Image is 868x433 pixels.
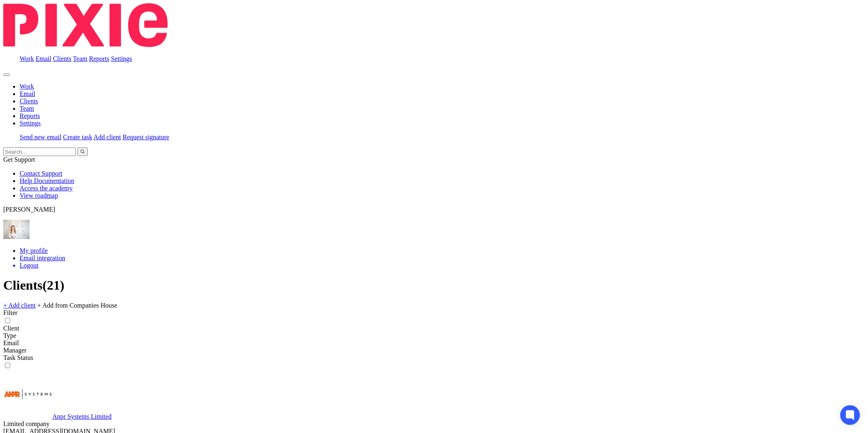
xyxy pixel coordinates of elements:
a: Help Documentation [20,177,74,184]
span: Client [3,325,19,332]
a: Work [20,55,34,62]
span: (21) [43,278,64,292]
a: Logout [20,262,865,269]
img: ANPR.png [3,370,52,419]
h1: Clients [3,278,865,293]
span: Task Status [3,354,33,361]
a: Email [20,90,35,97]
a: Access the academy [20,185,73,192]
a: Request signature [123,134,169,141]
input: Select all [5,318,10,323]
span: Filter [3,309,18,316]
a: Reports [20,112,40,119]
a: Contact Support [20,170,62,177]
span: Type [3,332,16,339]
p: [PERSON_NAME] [3,206,865,213]
a: Clients [53,55,71,62]
a: Team [73,55,87,62]
a: Anpr Systems Limited [3,413,112,420]
div: Limited company [3,420,865,428]
a: Send new email [20,134,61,141]
a: Clients [20,98,38,105]
span: Manager [3,347,27,354]
a: Email integration [20,254,65,261]
a: My profile [20,247,48,254]
span: Email [3,339,19,346]
a: Settings [111,55,132,62]
a: View roadmap [20,192,58,199]
a: Add client [94,134,121,141]
button: Search [77,147,88,156]
input: Search [3,147,76,156]
a: Reports [89,55,110,62]
span: Get Support [3,156,35,163]
a: Work [20,83,34,90]
a: Email [36,55,51,62]
a: Create task [63,134,92,141]
a: + Add from Companies House [37,302,117,309]
span: Logout [20,262,38,269]
a: + Add client [3,302,36,309]
img: Image.jpeg [3,220,29,239]
img: Pixie [3,3,168,47]
a: Team [20,105,34,112]
a: Settings [20,120,41,127]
